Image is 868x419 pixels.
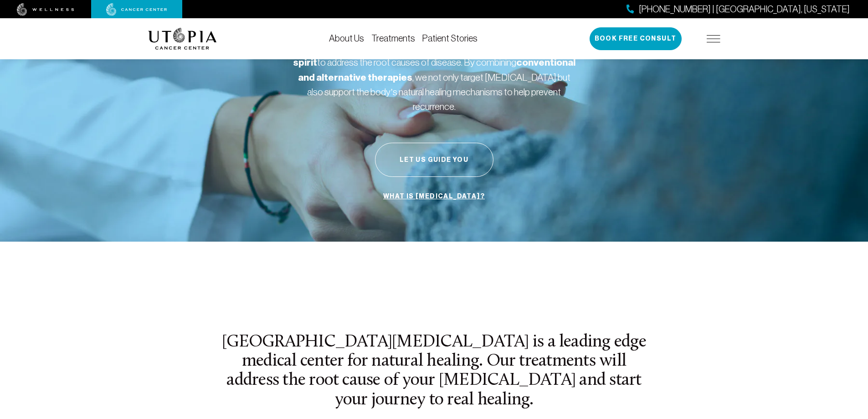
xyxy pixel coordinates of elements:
span: [PHONE_NUMBER] | [GEOGRAPHIC_DATA], [US_STATE] [639,3,850,16]
a: [PHONE_NUMBER] | [GEOGRAPHIC_DATA], [US_STATE] [627,3,850,16]
a: What is [MEDICAL_DATA]? [381,188,487,205]
a: Patient Stories [422,33,478,43]
button: Book Free Consult [590,27,682,50]
h2: [GEOGRAPHIC_DATA][MEDICAL_DATA] is a leading edge medical center for natural healing. Our treatme... [221,333,647,410]
a: About Us [329,33,364,43]
img: logo [148,28,217,50]
img: wellness [17,3,74,16]
strong: conventional and alternative therapies [298,57,575,83]
p: At , we take a to [MEDICAL_DATA] treatment, integrating to address the root causes of disease. By... [293,26,575,114]
a: Treatments [371,33,415,43]
img: icon-hamburger [707,35,720,42]
img: cancer center [106,3,167,16]
button: Let Us Guide You [375,143,493,177]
